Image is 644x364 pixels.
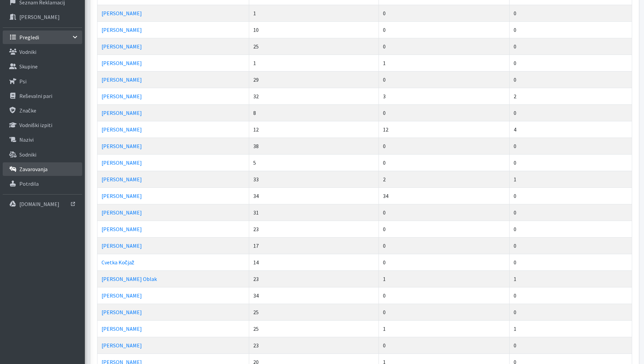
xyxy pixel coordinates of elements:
p: Psi [19,78,26,85]
td: 0 [510,154,632,171]
p: Sodniki [19,151,36,158]
a: [PERSON_NAME] [102,93,142,100]
td: 14 [249,254,379,270]
td: 1 [249,5,379,21]
td: 34 [249,287,379,304]
td: 0 [510,287,632,304]
a: Pregledi [3,31,82,44]
a: [PERSON_NAME] [102,10,142,17]
td: 0 [510,5,632,21]
td: 0 [379,304,510,320]
p: Vodniki [19,48,36,55]
td: 23 [249,337,379,353]
td: 0 [510,71,632,88]
a: [PERSON_NAME] [3,10,82,24]
p: Potrdila [19,180,39,187]
td: 0 [379,237,510,254]
td: 5 [249,154,379,171]
a: Reševalni pari [3,89,82,103]
td: 0 [510,187,632,204]
p: Vodniški izpiti [19,122,52,128]
td: 32 [249,88,379,104]
td: 0 [379,104,510,121]
td: 17 [249,237,379,254]
td: 0 [379,204,510,221]
td: 10 [249,21,379,38]
a: [PERSON_NAME] [102,292,142,299]
td: 33 [249,171,379,187]
p: Pregledi [19,34,39,41]
td: 0 [510,254,632,270]
a: [PERSON_NAME] [102,309,142,316]
a: [PERSON_NAME] [102,176,142,183]
a: [PERSON_NAME] [102,342,142,349]
a: Potrdila [3,177,82,190]
td: 0 [510,304,632,320]
a: [PERSON_NAME] [102,209,142,216]
td: 0 [379,287,510,304]
td: 0 [379,38,510,55]
td: 0 [510,104,632,121]
td: 0 [510,138,632,154]
a: Sodniki [3,148,82,161]
a: [PERSON_NAME] [102,76,142,83]
td: 1 [510,171,632,187]
p: [DOMAIN_NAME] [19,201,59,207]
td: 34 [249,187,379,204]
td: 0 [379,154,510,171]
td: 1 [379,270,510,287]
td: 0 [379,254,510,270]
td: 8 [249,104,379,121]
td: 34 [379,187,510,204]
td: 25 [249,38,379,55]
td: 0 [510,21,632,38]
a: [PERSON_NAME] [102,143,142,149]
td: 0 [379,71,510,88]
td: 1 [510,270,632,287]
td: 1 [379,320,510,337]
td: 12 [249,121,379,138]
p: Skupine [19,63,38,70]
td: 25 [249,304,379,320]
td: 0 [510,237,632,254]
td: 1 [249,55,379,71]
a: Nazivi [3,133,82,146]
td: 3 [379,88,510,104]
td: 0 [379,5,510,21]
td: 0 [510,221,632,237]
td: 1 [379,55,510,71]
td: 4 [510,121,632,138]
td: 29 [249,71,379,88]
td: 31 [249,204,379,221]
td: 38 [249,138,379,154]
a: [PERSON_NAME] [102,193,142,199]
a: Cvetka Kočjaž [102,259,134,266]
td: 23 [249,221,379,237]
a: [PERSON_NAME] [102,43,142,50]
td: 1 [510,320,632,337]
a: Značke [3,104,82,117]
a: [PERSON_NAME] [102,126,142,133]
p: Značke [19,107,36,114]
td: 0 [379,138,510,154]
a: [DOMAIN_NAME] [3,197,82,211]
p: Reševalni pari [19,93,52,99]
p: Zavarovanja [19,166,48,173]
td: 2 [510,88,632,104]
a: [PERSON_NAME] [102,109,142,116]
td: 12 [379,121,510,138]
td: 23 [249,270,379,287]
td: 2 [379,171,510,187]
a: [PERSON_NAME] [102,242,142,249]
p: Nazivi [19,136,34,143]
td: 0 [379,337,510,353]
a: Zavarovanja [3,162,82,176]
a: [PERSON_NAME] [102,325,142,332]
a: [PERSON_NAME] [102,159,142,166]
a: [PERSON_NAME] [102,26,142,33]
p: [PERSON_NAME] [19,14,60,20]
a: [PERSON_NAME] Oblak [102,276,157,282]
td: 0 [379,21,510,38]
td: 25 [249,320,379,337]
td: 0 [510,204,632,221]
